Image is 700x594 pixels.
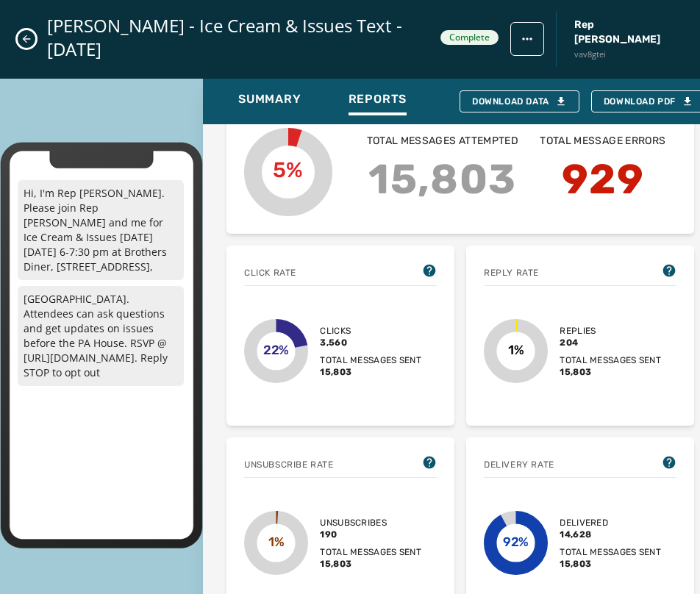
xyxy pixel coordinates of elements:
span: Clicks [320,325,351,337]
text: 1% [268,534,285,549]
span: Reply rate [484,267,539,279]
span: Delivered [560,517,608,529]
span: Reports [349,92,407,107]
span: 204 [560,337,578,348]
text: 5% [274,157,304,182]
span: Summary [238,92,301,107]
span: Click rate [244,267,296,279]
div: Download Data [472,96,567,107]
span: 15,803 [320,558,351,570]
button: Download Data [460,90,579,112]
span: Download PDF [604,96,693,107]
span: 3,560 [320,337,347,348]
span: Complete [449,32,490,43]
span: Total messages sent [560,546,661,558]
span: Replies [560,325,596,337]
span: 14,628 [560,529,591,540]
button: Reports [337,85,419,118]
button: broadcast action menu [510,22,544,56]
text: 92% [503,534,529,549]
span: 15,803 [368,148,516,210]
span: Total message errors [540,134,665,148]
text: 22% [263,343,290,357]
span: 15,803 [560,558,591,570]
span: Total messages attempted [367,134,518,148]
span: Total messages sent [560,354,661,366]
span: Total messages sent [320,546,421,558]
span: Unsubscribes [320,517,387,529]
button: Summary [226,85,313,118]
span: [PERSON_NAME] - Ice Cream & Issues Text - [DATE] [47,14,435,61]
span: 929 [562,148,644,210]
text: 1% [508,343,524,357]
span: vav8gtei [574,49,676,61]
span: 15,803 [320,366,351,378]
span: Total messages sent [320,354,421,366]
span: Rep [PERSON_NAME] [574,18,676,47]
span: 190 [320,529,337,540]
span: 15,803 [560,366,591,378]
span: Delivery Rate [484,459,554,470]
span: Unsubscribe Rate [244,459,334,470]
